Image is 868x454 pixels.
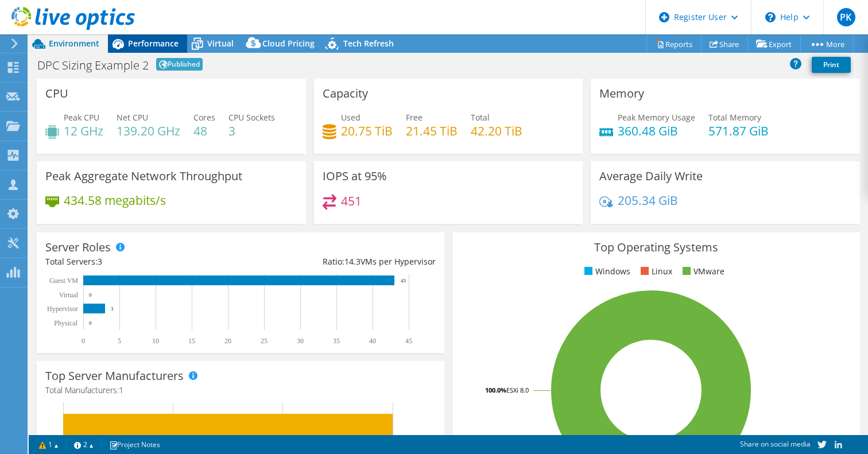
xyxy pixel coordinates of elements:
text: Physical [54,319,77,327]
h3: Average Daily Write [599,170,703,183]
text: 30 [297,337,304,345]
text: Guest VM [49,277,78,285]
span: Performance [128,38,179,49]
span: CPU Sockets [228,112,275,123]
h4: 12 GHz [64,125,103,137]
svg: \n [765,12,776,22]
h4: 571.87 GiB [708,125,769,137]
text: 3 [111,306,114,312]
h4: 451 [341,195,362,207]
a: 1 [31,437,67,452]
a: Project Notes [101,437,168,452]
span: Peak CPU [64,112,99,123]
a: 2 [66,437,102,452]
span: Net CPU [117,112,148,123]
div: Total Servers: [45,255,241,268]
text: 45 [405,337,412,345]
h4: 42.20 TiB [471,125,522,137]
text: 5 [118,337,121,345]
a: Print [812,57,851,73]
h3: IOPS at 95% [323,170,387,183]
text: 0 [89,292,92,298]
span: Cores [193,112,215,123]
h4: 205.34 GiB [618,194,678,207]
text: 10 [152,337,159,345]
span: Total Memory [708,112,761,123]
text: 40 [369,337,376,345]
h1: DPC Sizing Example 2 [37,60,149,71]
h3: Top Operating Systems [461,241,851,254]
h4: 48 [193,125,215,137]
span: PK [837,8,855,26]
h4: 434.58 megabits/s [64,194,166,207]
h4: 139.20 GHz [117,125,180,137]
li: VMware [680,265,724,278]
text: 0 [89,320,92,326]
text: 20 [224,337,231,345]
span: Share on social media [740,439,811,449]
span: Used [341,112,361,123]
h3: Peak Aggregate Network Throughput [45,170,242,183]
text: 0 [82,337,85,345]
span: Free [406,112,423,123]
h4: 21.45 TiB [406,125,458,137]
h3: Server Roles [45,241,111,254]
span: Published [156,58,203,71]
span: Tech Refresh [343,38,394,49]
text: 43 [401,278,406,284]
tspan: ESXi 8.0 [506,386,529,394]
span: Peak Memory Usage [618,112,695,123]
h4: 3 [228,125,275,137]
h3: Top Server Manufacturers [45,370,184,382]
a: Export [747,35,801,53]
a: Share [701,35,748,53]
li: Linux [638,265,672,278]
text: 25 [261,337,268,345]
span: Total [471,112,490,123]
a: More [800,35,854,53]
h3: Capacity [323,87,368,100]
tspan: 100.0% [485,386,506,394]
span: Cloud Pricing [262,38,315,49]
h4: 360.48 GiB [618,125,695,137]
div: Ratio: VMs per Hypervisor [241,255,436,268]
a: Reports [646,35,702,53]
h3: Memory [599,87,644,100]
text: 15 [188,337,195,345]
h4: 20.75 TiB [341,125,393,137]
span: Environment [49,38,99,49]
li: Windows [582,265,630,278]
h4: Total Manufacturers: [45,384,436,397]
span: 3 [98,256,102,267]
span: Virtual [207,38,234,49]
span: 1 [119,385,123,395]
text: Hypervisor [47,305,78,313]
h3: CPU [45,87,68,100]
span: 14.3 [344,256,361,267]
text: 35 [333,337,340,345]
text: Virtual [59,291,79,299]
